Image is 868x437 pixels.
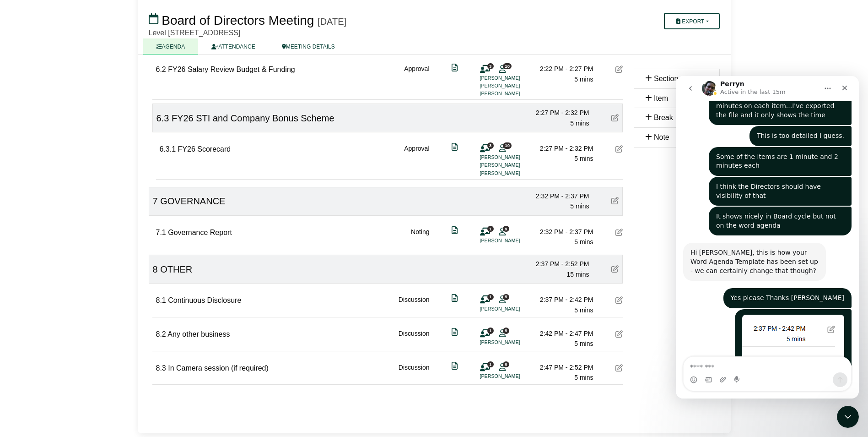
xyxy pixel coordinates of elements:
[153,196,158,206] span: 7
[198,38,268,55] a: ATTENDANCE
[480,169,549,177] li: [PERSON_NAME]
[529,362,593,372] div: 2:47 PM - 2:52 PM
[570,120,589,127] span: 5 mins
[480,305,549,313] li: [PERSON_NAME]
[167,330,230,338] span: Any other business
[664,13,719,29] button: Export
[269,38,348,55] a: MEETING DETAILS
[156,66,166,73] span: 6.2
[480,161,549,169] li: [PERSON_NAME]
[143,38,199,55] a: AGENDA
[837,406,859,428] iframe: Intercom live chat
[654,94,668,102] span: Item
[654,75,678,82] span: Section
[574,340,593,347] span: 5 mins
[168,66,295,73] span: FY26 Salary Review Budget & Funding
[162,13,314,27] span: Board of Directors Meeting
[574,306,593,314] span: 5 mins
[487,361,494,367] span: 1
[172,113,334,123] span: FY26 STI and Company Bonus Scheme
[156,296,166,304] span: 8.1
[58,300,65,307] button: Start recording
[529,64,593,74] div: 2:22 PM - 2:27 PM
[529,295,593,305] div: 2:37 PM - 2:42 PM
[404,64,429,98] div: Approval
[399,295,430,315] div: Discussion
[525,108,589,118] div: 2:27 PM - 2:32 PM
[160,145,176,153] span: 6.3.1
[480,237,549,245] li: [PERSON_NAME]
[503,142,512,148] span: 10
[525,191,589,201] div: 2:32 PM - 2:37 PM
[574,155,593,162] span: 5 mins
[529,328,593,339] div: 2:42 PM - 2:47 PM
[529,227,593,237] div: 2:32 PM - 2:37 PM
[480,372,549,380] li: [PERSON_NAME]
[503,63,512,69] span: 10
[503,226,509,232] span: 9
[480,82,549,90] li: [PERSON_NAME]
[525,259,589,269] div: 2:37 PM - 2:52 PM
[160,264,192,274] span: OTHER
[156,330,166,338] span: 8.2
[480,74,549,82] li: [PERSON_NAME]
[29,300,36,307] button: Gif picker
[156,364,166,372] span: 8.3
[570,202,589,210] span: 5 mins
[399,328,430,349] div: Discussion
[487,226,494,232] span: 1
[399,362,430,383] div: Discussion
[574,76,593,83] span: 5 mins
[503,294,509,300] span: 9
[654,133,669,141] span: Note
[411,227,429,247] div: Noting
[574,374,593,381] span: 5 mins
[160,196,225,206] span: GOVERNANCE
[529,143,593,153] div: 2:27 PM - 2:32 PM
[566,271,589,278] span: 15 mins
[8,281,175,296] textarea: Message…
[14,300,22,307] button: Emoji picker
[503,328,509,333] span: 9
[318,16,346,27] div: [DATE]
[43,300,51,307] button: Upload attachment
[503,361,509,367] span: 9
[487,63,494,69] span: 3
[178,145,231,153] span: FY26 Scorecard
[487,294,494,300] span: 1
[168,296,241,304] span: Continuous Disclosure
[156,229,166,236] span: 7.1
[480,153,549,161] li: [PERSON_NAME]
[487,328,494,333] span: 1
[480,339,549,346] li: [PERSON_NAME]
[168,364,269,372] span: In Camera session (if required)
[654,114,673,121] span: Break
[156,113,169,123] span: 6.3
[149,29,241,37] span: Level [STREET_ADDRESS]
